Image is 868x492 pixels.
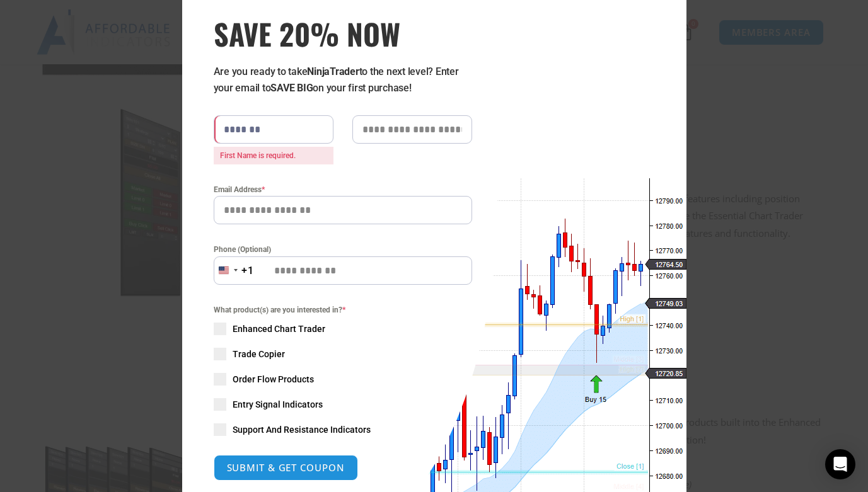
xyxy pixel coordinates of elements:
[214,16,472,51] span: SAVE 20% NOW
[214,243,472,256] label: Phone (Optional)
[307,66,359,77] strong: NinjaTrader
[214,64,472,96] p: Are you ready to take to the next level? Enter your email to on your first purchase!
[214,423,472,436] label: Support And Resistance Indicators
[214,304,472,316] span: What product(s) are you interested in?
[214,373,472,386] label: Order Flow Products
[214,147,333,164] span: First Name is required.
[270,82,313,94] strong: SAVE BIG
[241,263,254,279] div: +1
[214,323,472,335] label: Enhanced Chart Trader
[214,398,472,411] label: Entry Signal Indicators
[233,423,371,436] span: Support And Resistance Indicators
[233,373,314,386] span: Order Flow Products
[233,323,325,335] span: Enhanced Chart Trader
[214,455,358,481] button: SUBMIT & GET COUPON
[214,348,472,360] label: Trade Copier
[233,348,285,360] span: Trade Copier
[233,398,323,411] span: Entry Signal Indicators
[825,449,855,479] div: Open Intercom Messenger
[214,183,472,196] label: Email Address
[214,256,254,285] button: Selected country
